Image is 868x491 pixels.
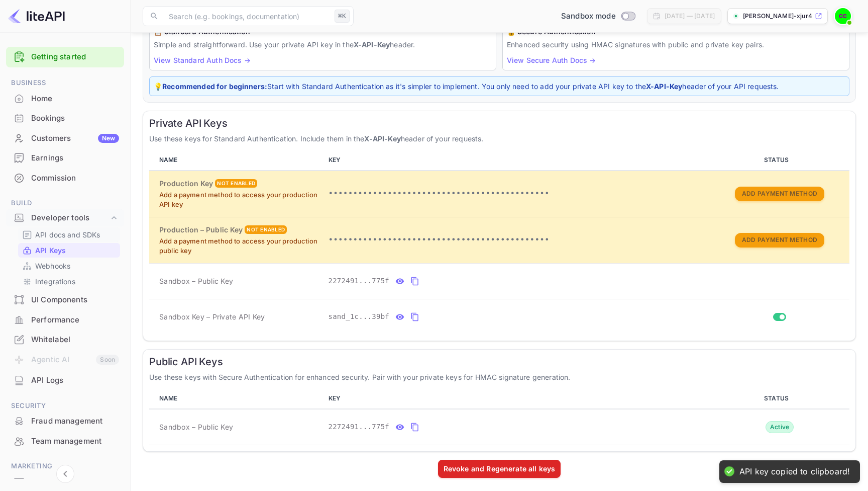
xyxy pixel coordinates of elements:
span: Sandbox – Public Key [159,276,233,286]
div: Not enabled [215,179,257,188]
a: Add Payment Method [735,235,824,243]
h6: Production Key [159,178,213,189]
span: Sandbox mode [561,11,616,22]
div: Whitelabel [31,334,119,346]
a: Fraud management [6,412,124,430]
a: Commission [6,169,124,187]
span: Build [6,198,124,209]
a: Webhooks [22,261,116,271]
span: Marketing [6,461,124,472]
a: Getting started [31,51,119,63]
div: Commission [31,173,119,184]
a: Add Payment Method [735,189,824,197]
a: UI Components [6,290,124,309]
p: 💡 Start with Standard Authentication as it's simpler to implement. You only need to add your priv... [154,81,845,92]
div: [DATE] — [DATE] [665,12,715,21]
a: Home [6,89,124,108]
th: NAME [149,388,324,409]
div: API Logs [6,371,124,390]
a: Whitelabel [6,330,124,349]
div: API Logs [31,375,119,386]
span: Sandbox – Public Key [159,422,233,432]
button: Add Payment Method [735,233,824,248]
div: Integrations [18,274,120,289]
div: CustomersNew [6,129,124,148]
span: 2272491...775f [329,422,390,432]
div: New [98,134,119,143]
p: Use these keys with Secure Authentication for enhanced security. Pair with your private keys for ... [149,372,849,382]
span: 2272491...775f [329,276,390,286]
th: KEY [324,388,710,409]
p: Add a payment method to access your production public key [159,236,320,256]
h6: Public API Keys [149,356,849,368]
div: Customers [31,133,119,144]
span: Business [6,77,124,89]
th: STATUS [709,388,849,409]
p: API docs and SDKs [35,229,100,240]
p: Use these keys for Standard Authentication. Include them in the header of your requests. [149,133,849,144]
strong: Recommended for beginners: [162,82,267,91]
div: Commission [6,169,124,188]
p: ••••••••••••••••••••••••••••••••••••••••••••• [329,234,706,246]
div: Fraud management [31,416,119,427]
div: Whitelabel [6,330,124,350]
a: View Standard Auth Docs → [154,56,251,64]
div: UI Components [6,290,124,310]
a: Vouchers [6,472,124,491]
div: API key copied to clipboard! [739,466,850,477]
div: Revoke and Regenerate all keys [444,463,556,474]
p: API Keys [35,245,66,256]
p: [PERSON_NAME]-xjur4.nui... [743,12,813,21]
div: Home [31,93,119,105]
div: Developer tools [31,212,109,224]
div: Earnings [31,152,119,164]
div: Active [766,421,794,433]
h6: Production – Public Key [159,224,243,235]
p: ••••••••••••••••••••••••••••••••••••••••••••• [329,188,706,200]
span: Security [6,400,124,412]
a: CustomersNew [6,129,124,147]
span: sand_1c...39bf [329,311,390,322]
div: API Keys [18,243,120,258]
div: API docs and SDKs [18,227,120,242]
h6: Private API Keys [149,117,849,129]
a: API Keys [22,245,116,256]
div: Switch to Production mode [557,11,639,22]
img: Charles Chen [835,8,851,24]
input: Search (e.g. bookings, documentation) [163,6,331,26]
div: Not enabled [245,225,287,234]
a: Integrations [22,276,116,287]
a: API Logs [6,371,124,389]
p: Simple and straightforward. Use your private API key in the header. [154,39,492,50]
p: Add a payment method to access your production API key [159,190,320,210]
div: Fraud management [6,412,124,431]
div: Bookings [31,113,119,124]
a: Team management [6,432,124,450]
div: Performance [6,310,124,330]
a: Earnings [6,148,124,167]
button: Add Payment Method [735,187,824,201]
div: Vouchers [31,476,119,488]
a: API docs and SDKs [22,229,116,240]
p: Enhanced security using HMAC signatures with public and private key pairs. [507,39,845,50]
td: Sandbox Key – Private API Key [149,299,324,335]
div: Bookings [6,109,124,128]
p: Webhooks [35,261,70,271]
table: private api keys table [149,150,849,335]
div: ⌘K [335,10,350,23]
div: UI Components [31,294,119,306]
div: Developer tools [6,209,124,227]
th: STATUS [709,150,849,171]
strong: X-API-Key [646,82,682,91]
div: Home [6,89,124,109]
a: Performance [6,310,124,329]
div: Performance [31,314,119,326]
div: Earnings [6,148,124,168]
strong: X-API-Key [364,134,400,143]
button: Collapse navigation [56,465,74,483]
a: Bookings [6,109,124,127]
p: Integrations [35,276,75,287]
div: Team management [31,436,119,447]
a: View Secure Auth Docs → [507,56,596,64]
th: NAME [149,150,324,171]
